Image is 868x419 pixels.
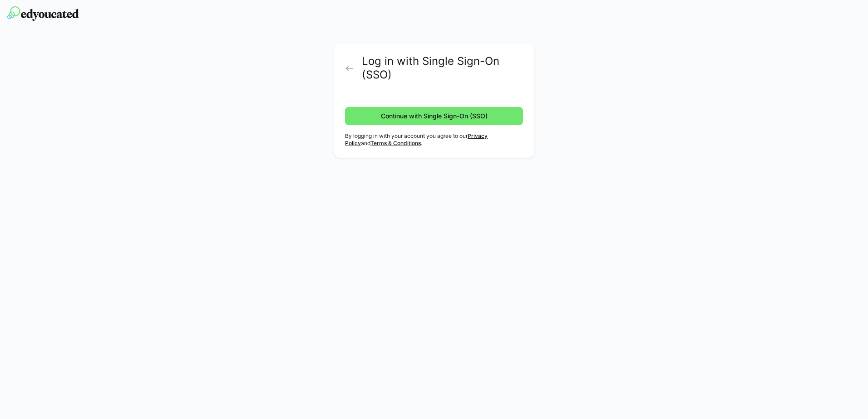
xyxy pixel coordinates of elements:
[362,54,523,82] h2: Log in with Single Sign-On (SSO)
[370,140,421,146] a: Terms & Conditions
[380,112,489,121] span: Continue with Single Sign-On (SSO)
[7,6,79,21] img: edyoucated
[345,132,488,146] a: Privacy Policy
[345,132,523,147] p: By logging in with your account you agree to our and .
[345,107,523,125] button: Continue with Single Sign-On (SSO)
